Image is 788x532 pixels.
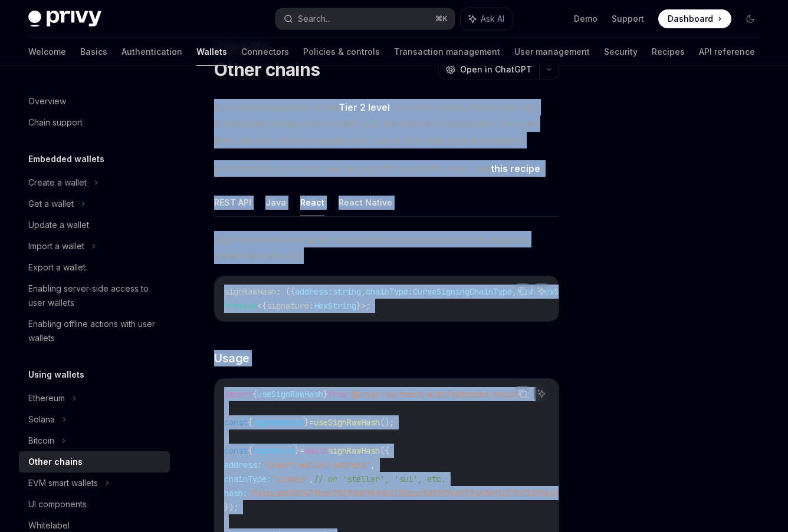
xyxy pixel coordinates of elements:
a: Welcome [28,38,66,66]
span: address: [224,460,262,470]
button: Copy the contents from the code block [515,283,530,299]
div: Bitcoin [28,434,54,448]
div: Create a wallet [28,176,87,190]
span: signRawHash [328,445,380,456]
h5: Embedded wallets [28,152,104,166]
span: address [295,286,328,297]
span: : [408,286,413,297]
a: UI components [19,494,170,515]
button: Ask AI [534,386,549,401]
span: Ask AI [481,13,504,25]
span: signRawHash [224,286,276,297]
span: useSignRawHash [314,417,380,428]
span: , [361,286,366,297]
span: 'insert-wallet-address' [262,460,370,470]
button: Ask AI [534,283,549,299]
span: signature [267,300,309,311]
a: User management [514,38,590,66]
div: Get a wallet [28,197,74,211]
a: Dashboard [658,9,731,28]
button: Search...⌘K [275,8,455,29]
span: Dashboard [668,13,713,25]
div: Solana [28,412,55,427]
span: , [512,286,517,297]
a: Connectors [241,38,289,66]
a: Policies & controls [303,38,380,66]
button: REST API [214,189,251,216]
a: Tier 2 level [339,101,390,114]
div: UI components [28,497,87,511]
a: Overview [19,91,170,112]
span: { [262,300,267,311]
span: Sign a raw hash along the blockchain’s cryptographic curve using the wallet’s private key. [214,231,559,264]
span: 'cosmos' [271,474,309,484]
a: API reference [699,38,755,66]
div: Import a wallet [28,239,84,253]
a: Support [612,13,644,25]
span: } [323,389,328,399]
div: Export a wallet [28,260,86,275]
span: '0x1acab030f479bda7829de07e9db4138cec5d38574df17d65af1617b7268541c0' [248,488,569,498]
span: : [309,300,314,311]
span: { [248,417,252,428]
div: Enabling server-side access to user wallets [28,282,163,310]
span: chainType: [224,474,271,484]
a: this recipe [491,163,540,175]
a: Security [604,38,638,66]
span: = [300,445,304,456]
span: const [224,417,248,428]
img: dark logo [28,11,101,27]
div: Enabling offline actions with user wallets [28,317,163,345]
div: Ethereum [28,391,65,405]
div: Other chains [28,455,83,469]
button: React [300,189,324,216]
span: signature [252,445,295,456]
span: } [356,300,361,311]
a: Wallets [196,38,227,66]
button: Copy the contents from the code block [515,386,530,401]
span: }); [224,502,238,513]
span: ⌘ K [435,14,448,24]
a: Recipes [652,38,685,66]
span: hash: [224,488,248,498]
a: Update a wallet [19,214,170,236]
span: For chains supported at the , you can invoke Privy’s raw sign functionality to sign over a hash, ... [214,99,559,148]
span: { [248,445,252,456]
div: Overview [28,94,66,108]
a: Export a wallet [19,257,170,278]
span: , [370,460,375,470]
span: : [328,286,333,297]
span: : ({ [276,286,295,297]
h1: Other chains [214,59,320,80]
span: await [304,445,328,456]
span: string [333,286,361,297]
span: Promise [224,300,257,311]
button: Open in ChatGPT [438,60,539,80]
span: { [252,389,257,399]
span: import [224,389,252,399]
span: const [224,445,248,456]
span: } [304,417,309,428]
span: ; [366,300,370,311]
a: Enabling server-side access to user wallets [19,278,170,313]
span: from [328,389,347,399]
span: ({ [380,445,389,456]
button: Java [265,189,286,216]
span: // or 'stellar', 'sui', etc. [314,474,446,484]
a: Transaction management [394,38,500,66]
span: '@privy-io/react-auth/extended-chains' [347,389,526,399]
a: Other chains [19,451,170,472]
span: signRawHash [252,417,304,428]
a: Basics [80,38,107,66]
a: Demo [574,13,597,25]
span: < [257,300,262,311]
span: , [309,474,314,484]
div: Update a wallet [28,218,89,232]
span: useSignRawHash [257,389,323,399]
span: chainType [366,286,408,297]
span: (); [380,417,394,428]
span: > [361,300,366,311]
span: For examples of how to use raw sign for a specific chain, see . [214,160,559,177]
span: Usage [214,350,249,366]
a: Chain support [19,112,170,133]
